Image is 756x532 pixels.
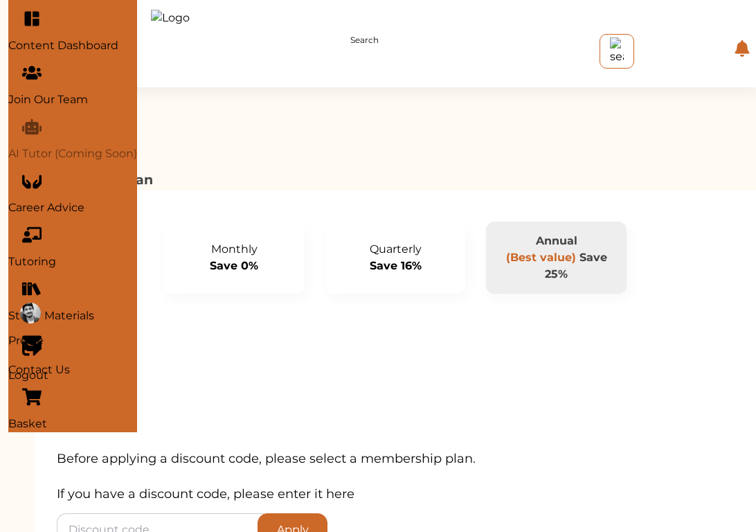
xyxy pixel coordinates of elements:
[8,339,137,384] div: Logout
[8,254,137,270] div: Tutoring
[350,34,634,46] div: Search
[8,199,137,216] div: Career Advice
[164,222,305,294] button: MonthlySave 0%
[370,259,422,272] span: Save 16%
[8,225,137,270] div: Tutoring
[8,9,137,54] div: Content Dashboard
[486,222,627,294] button: Annual(Best value) Save 25%
[8,387,137,432] div: Basket
[210,259,258,272] span: Save 0%
[8,37,137,54] div: Content Dashboard
[8,63,137,108] div: Join Our Team
[57,450,734,468] p: Before applying a discount code, please select a membership plan.
[8,416,137,432] div: Basket
[342,241,449,258] p: Quarterly
[8,117,137,162] div: AI Tutor (Coming Soon)
[610,37,624,65] img: search_icon
[140,10,251,87] img: Logo
[325,222,466,294] button: QuarterlySave 16%
[57,485,734,504] p: If you have a discount code, please enter it here
[8,145,137,162] div: AI Tutor (Coming Soon)
[8,91,137,108] div: Join Our Team
[8,367,137,384] div: Logout
[8,303,137,349] div: Profile
[20,303,41,323] img: User profile
[181,241,288,258] p: Monthly
[8,171,137,216] div: Career Advice
[8,279,137,324] div: Study Materials
[57,170,734,190] p: Choose a plan
[503,233,610,249] p: Annual
[545,251,607,281] span: Save 25%
[506,251,576,264] span: (Best value)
